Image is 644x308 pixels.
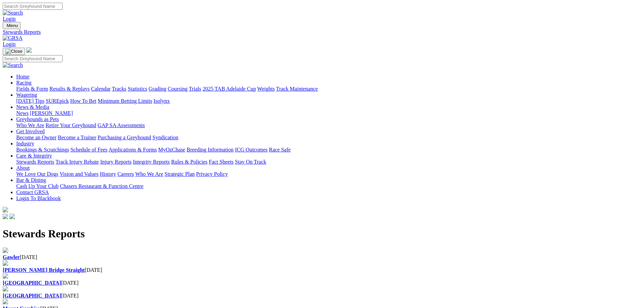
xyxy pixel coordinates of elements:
[70,147,107,152] a: Schedule of Fees
[16,171,58,177] a: We Love Our Dogs
[135,171,163,177] a: Who We Are
[16,195,61,201] a: Login To Blackbook
[152,135,178,140] a: Syndication
[3,228,641,240] h1: Stewards Reports
[3,29,641,35] a: Stewards Reports
[91,86,111,92] a: Calendar
[3,35,23,41] img: GRSA
[16,153,52,159] a: Care & Integrity
[171,159,208,165] a: Rules & Policies
[16,86,641,92] div: Racing
[3,286,8,291] img: file-red.svg
[3,55,63,62] input: Search
[3,207,8,212] img: logo-grsa-white.png
[16,147,641,153] div: Industry
[3,214,8,219] img: facebook.svg
[55,159,99,165] a: Track Injury Rebate
[209,159,234,165] a: Fact Sheets
[98,135,151,140] a: Purchasing a Greyhound
[3,48,25,55] button: Toggle navigation
[168,86,188,92] a: Coursing
[3,267,641,273] div: [DATE]
[16,98,641,104] div: Wagering
[7,23,18,28] span: Menu
[98,122,145,128] a: GAP SA Assessments
[3,10,23,16] img: Search
[98,98,152,104] a: Minimum Betting Limits
[26,47,32,53] img: logo-grsa-white.png
[16,110,28,116] a: News
[16,165,30,171] a: About
[5,49,22,54] img: Close
[3,41,16,47] a: Login
[133,159,170,165] a: Integrity Reports
[117,171,134,177] a: Careers
[60,183,143,189] a: Chasers Restaurant & Function Centre
[235,147,267,152] a: ICG Outcomes
[16,128,45,134] a: Get Involved
[3,260,8,266] img: file-red.svg
[16,159,641,165] div: Care & Integrity
[202,86,256,92] a: 2025 TAB Adelaide Cup
[257,86,275,92] a: Weights
[16,98,44,104] a: [DATE] Tips
[3,280,641,286] div: [DATE]
[16,74,29,79] a: Home
[235,159,266,165] a: Stay On Track
[16,183,641,189] div: Bar & Dining
[3,3,63,10] input: Search
[16,135,641,141] div: Get Involved
[16,116,59,122] a: Greyhounds as Pets
[16,189,49,195] a: Contact GRSA
[16,86,48,92] a: Fields & Form
[30,110,73,116] a: [PERSON_NAME]
[16,122,641,128] div: Greyhounds as Pets
[3,293,61,299] a: [GEOGRAPHIC_DATA]
[269,147,290,152] a: Race Safe
[16,80,31,86] a: Racing
[46,122,96,128] a: Retire Your Greyhound
[3,273,8,279] img: file-red.svg
[70,98,97,104] a: How To Bet
[189,86,201,92] a: Trials
[3,293,641,299] div: [DATE]
[128,86,147,92] a: Statistics
[3,299,8,304] img: file-red.svg
[16,183,58,189] a: Cash Up Your Club
[3,247,8,253] img: file-red.svg
[158,147,185,152] a: MyOzChase
[3,280,61,286] a: [GEOGRAPHIC_DATA]
[100,171,116,177] a: History
[3,254,20,260] a: Gawler
[187,147,234,152] a: Breeding Information
[3,62,23,68] img: Search
[276,86,318,92] a: Track Maintenance
[100,159,132,165] a: Injury Reports
[112,86,126,92] a: Tracks
[16,177,46,183] a: Bar & Dining
[16,171,641,177] div: About
[46,98,69,104] a: SUREpick
[3,16,16,22] a: Login
[16,110,641,116] div: News & Media
[153,98,170,104] a: Isolynx
[16,159,54,165] a: Stewards Reports
[3,22,21,29] button: Toggle navigation
[16,147,69,152] a: Bookings & Scratchings
[196,171,228,177] a: Privacy Policy
[16,104,49,110] a: News & Media
[9,214,15,219] img: twitter.svg
[16,122,44,128] a: Who We Are
[3,267,85,273] a: [PERSON_NAME] Bridge Straight
[165,171,195,177] a: Strategic Plan
[109,147,157,152] a: Applications & Forms
[49,86,90,92] a: Results & Replays
[149,86,166,92] a: Grading
[16,135,56,140] a: Become an Owner
[58,135,96,140] a: Become a Trainer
